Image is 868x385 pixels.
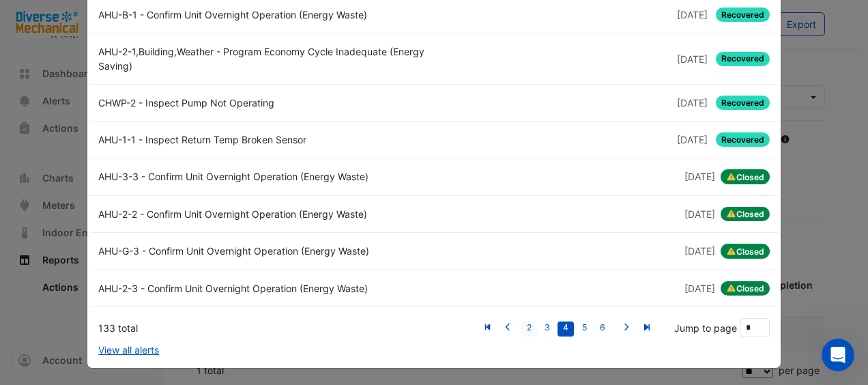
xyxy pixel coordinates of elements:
div: CHWP-2 - Inspect Pump Not Operating [90,96,434,110]
span: Tue 15-Jul-2025 09:22 ACST [684,245,715,257]
a: 2 [521,322,537,337]
span: Recovered [716,52,770,66]
a: 6 [594,322,611,337]
div: AHU-2-2 - Confirm Unit Overnight Operation (Energy Waste) [90,207,434,222]
div: AHU-G-3 - Confirm Unit Overnight Operation (Energy Waste) [90,244,434,259]
div: AHU-3-3 - Confirm Unit Overnight Operation (Energy Waste) [90,169,434,184]
span: Recovered [716,8,770,22]
div: AHU-2-3 - Confirm Unit Overnight Operation (Energy Waste) [90,281,434,296]
span: Tue 15-Jul-2025 09:22 ACST [684,283,715,294]
span: Recovered [716,96,770,110]
div: AHU-2-1,Building,Weather - Program Economy Cycle Inadequate (Energy Saving) [90,44,434,73]
span: Wed 16-Jul-2025 09:00 ACST [677,134,708,145]
span: Fri 08-Aug-2025 09:00 ACST [677,53,708,65]
a: 3 [539,322,555,337]
span: Tue 15-Jul-2025 09:22 ACST [684,208,715,220]
label: Jump to page [674,321,737,335]
span: Closed [721,169,770,184]
a: 5 [576,322,592,337]
div: 133 total [98,321,476,335]
a: Last [636,319,657,337]
span: Recovered [716,132,770,147]
a: View all alerts [98,343,159,357]
a: 4 [558,322,574,337]
a: Previous [497,319,519,337]
span: Fri 08-Aug-2025 21:00 ACST [677,9,708,20]
span: Tue 15-Jul-2025 09:22 ACST [684,171,715,182]
span: Fri 01-Aug-2025 08:01 ACST [677,97,708,109]
span: Closed [721,244,770,259]
span: Closed [721,207,770,222]
span: Closed [721,281,770,296]
iframe: Intercom live chat [822,339,854,371]
a: First [477,319,498,337]
a: Next [616,319,637,337]
div: AHU-B-1 - Confirm Unit Overnight Operation (Energy Waste) [90,8,434,22]
div: AHU-1-1 - Inspect Return Temp Broken Sensor [90,132,434,147]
